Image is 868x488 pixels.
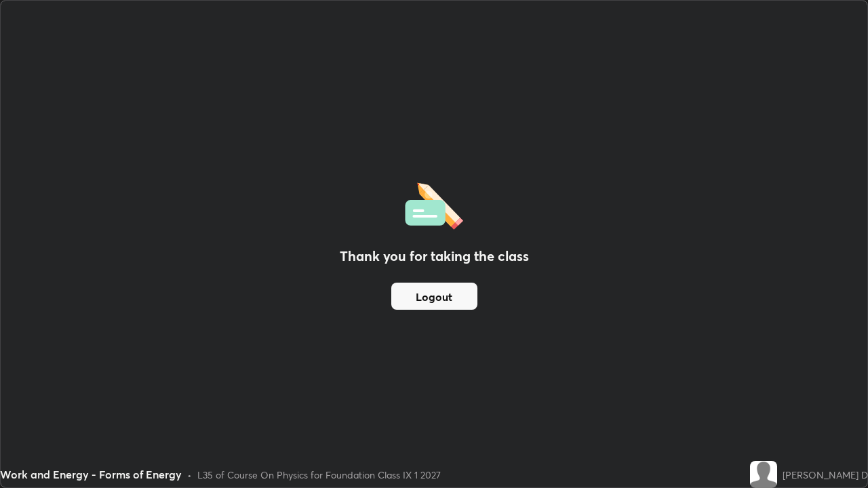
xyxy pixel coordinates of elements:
img: offlineFeedback.1438e8b3.svg [405,178,463,230]
h2: Thank you for taking the class [340,246,529,266]
div: L35 of Course On Physics for Foundation Class IX 1 2027 [197,468,441,482]
div: • [187,468,192,482]
button: Logout [391,283,477,310]
img: default.png [750,461,777,488]
div: [PERSON_NAME] D [783,468,868,482]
